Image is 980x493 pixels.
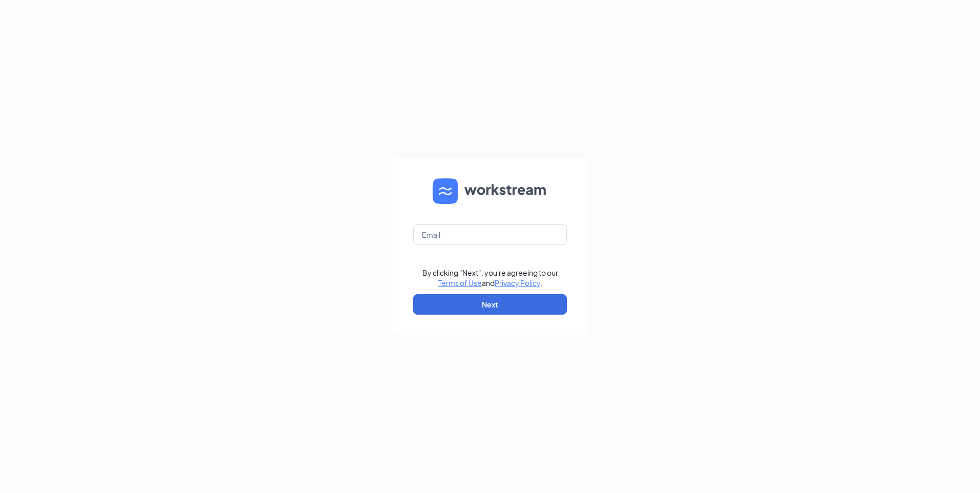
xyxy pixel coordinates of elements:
a: Privacy Policy [495,278,540,287]
img: WS logo and Workstream text [433,178,547,204]
a: Terms of Use [438,278,482,287]
input: Email [413,224,567,245]
div: By clicking "Next", you're agreeing to our and . [422,268,558,288]
button: Next [413,294,567,315]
